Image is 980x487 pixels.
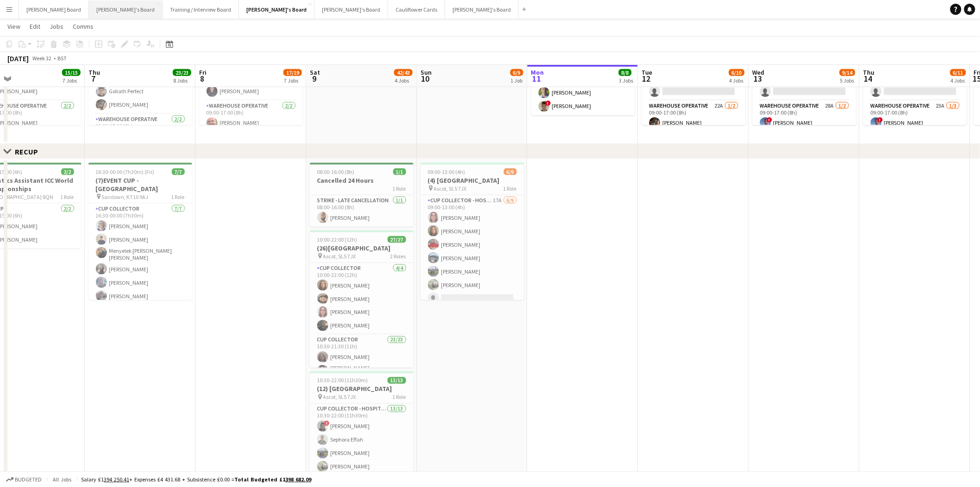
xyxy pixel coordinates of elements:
[503,185,517,192] span: 1 Role
[96,168,155,175] span: 16:30-00:00 (7h30m) (Fri)
[310,244,414,252] h3: (26)[GEOGRAPHIC_DATA]
[862,73,875,84] span: 14
[199,101,303,146] app-card-role: Warehouse Operative2/209:00-17:00 (8h)[PERSON_NAME]
[199,68,207,77] span: Fri
[323,253,356,260] span: Ascot, SL5 7JX
[171,193,185,200] span: 1 Role
[753,101,856,146] app-card-role: Warehouse Operative28A1/209:00-17:00 (8h)![PERSON_NAME]
[324,421,330,426] span: !
[7,22,20,31] span: View
[394,69,413,76] span: 42/43
[284,77,302,84] div: 7 Jobs
[50,22,63,31] span: Jobs
[61,168,74,175] span: 2/2
[31,55,54,62] span: Week 32
[323,394,356,401] span: Ascot, SL5 7JX
[81,476,311,483] div: Salary £1 + Expenses £4 431.68 + Subsistence £0.00 =
[88,176,192,193] h3: (7)EVENT CUP - [GEOGRAPHIC_DATA]
[863,101,967,159] app-card-role: Warehouse Operative23A1/309:00-17:00 (8h)![PERSON_NAME]
[88,204,192,319] app-card-role: CUP COLLECTOR7/716:30-00:00 (7h30m)[PERSON_NAME][PERSON_NAME]Menyelek [PERSON_NAME] [PERSON_NAME]...
[285,476,311,483] tcxspan: Call 398 682.09 via 3CX
[102,193,149,200] span: Sandown, KT10 9AJ
[310,263,414,335] app-card-role: CUP COLLECTOR4/410:00-22:00 (12h)[PERSON_NAME][PERSON_NAME][PERSON_NAME][PERSON_NAME]
[421,176,524,185] h3: (4) [GEOGRAPHIC_DATA]
[310,163,414,227] app-job-card: 08:00-16:00 (8h)1/1Cancelled 24 Hours1 RoleSTRIKE - late cancellation1/108:00-16:00 (8h)[PERSON_N...
[767,117,773,123] span: !
[69,20,97,32] a: Comms
[317,377,368,384] span: 10:30-22:00 (11h30m)
[619,77,634,84] div: 3 Jobs
[388,0,445,19] button: Cauliflower Cards
[89,0,163,19] button: [PERSON_NAME]'s Board
[51,476,73,483] span: All jobs
[393,185,406,192] span: 1 Role
[393,394,406,401] span: 1 Role
[951,77,966,84] div: 4 Jobs
[878,117,883,123] span: !
[950,69,966,76] span: 6/11
[308,73,320,84] span: 9
[5,474,43,485] button: Budgeted
[317,168,355,175] span: 08:00-16:00 (8h)
[546,101,551,106] span: !
[26,20,44,32] a: Edit
[30,22,40,31] span: Edit
[393,168,406,175] span: 1/1
[388,377,406,384] span: 13/13
[445,0,519,19] button: [PERSON_NAME]'s Board
[390,253,406,260] span: 2 Roles
[88,163,192,300] app-job-card: 16:30-00:00 (7h30m) (Fri)7/7(7)EVENT CUP - [GEOGRAPHIC_DATA] Sandown, KT10 9AJ1 RoleCUP COLLECTOR...
[310,176,414,185] h3: Cancelled 24 Hours
[840,77,855,84] div: 5 Jobs
[530,73,544,84] span: 11
[88,114,192,159] app-card-role: Warehouse Operative2/209:00-17:00 (8h)
[173,69,191,76] span: 23/23
[419,73,432,84] span: 10
[421,68,432,77] span: Sun
[314,0,388,19] button: [PERSON_NAME]'s Board
[751,73,765,84] span: 13
[46,20,67,32] a: Jobs
[73,22,94,31] span: Comms
[729,69,745,76] span: 6/10
[619,69,632,76] span: 8/8
[198,73,207,84] span: 8
[4,20,24,32] a: View
[729,77,744,84] div: 4 Jobs
[310,231,414,368] app-job-card: 10:00-22:00 (12h)27/27(26)[GEOGRAPHIC_DATA] Ascot, SL5 7JX2 RolesCUP COLLECTOR4/410:00-22:00 (12h...
[753,68,765,77] span: Wed
[395,77,412,84] div: 4 Jobs
[504,168,517,175] span: 6/9
[234,476,311,483] span: Total Budgeted £1
[641,73,653,84] span: 12
[239,0,314,19] button: [PERSON_NAME]'s Board
[428,168,465,175] span: 09:00-13:00 (4h)
[421,163,524,300] app-job-card: 09:00-13:00 (4h)6/9(4) [GEOGRAPHIC_DATA] Ascot, SL5 7JX1 RoleCup Collector - Hospitality17A6/909:...
[840,69,855,76] span: 9/14
[310,385,414,393] h3: (12) [GEOGRAPHIC_DATA]
[310,68,320,77] span: Sat
[19,0,89,19] button: [PERSON_NAME] Board
[511,77,523,84] div: 1 Job
[388,236,406,243] span: 27/27
[642,68,653,77] span: Tue
[531,68,544,77] span: Mon
[317,236,358,243] span: 10:00-22:00 (12h)
[63,77,80,84] div: 7 Jobs
[283,69,302,76] span: 17/19
[15,476,42,483] span: Budgeted
[104,476,129,483] tcxspan: Call 394 250.41 via 3CX
[7,54,29,63] div: [DATE]
[434,185,467,192] span: Ascot, SL5 7JX
[863,68,875,77] span: Thu
[421,195,524,334] app-card-role: Cup Collector - Hospitality17A6/909:00-13:00 (4h)[PERSON_NAME][PERSON_NAME][PERSON_NAME][PERSON_N...
[62,69,81,76] span: 15/15
[510,69,523,76] span: 6/9
[87,73,100,84] span: 7
[15,147,45,156] div: RECUP
[173,77,191,84] div: 8 Jobs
